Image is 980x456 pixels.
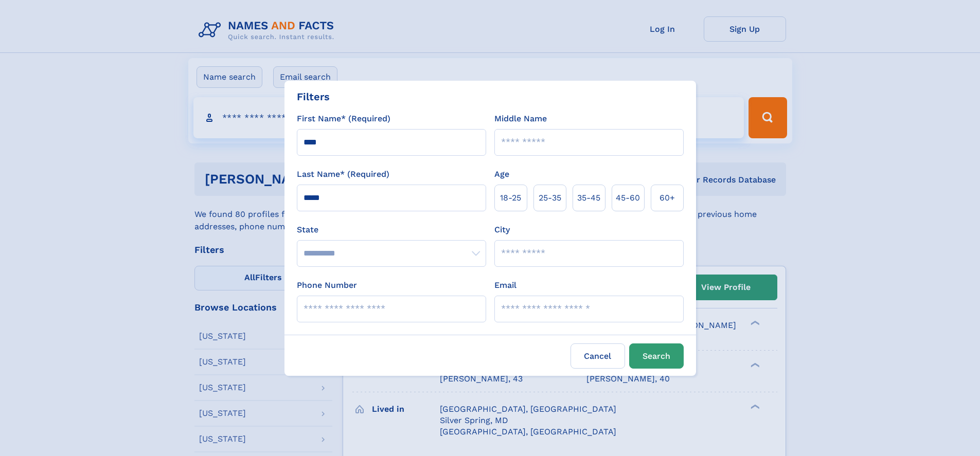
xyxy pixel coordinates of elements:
span: 25‑35 [539,192,561,204]
label: Cancel [571,343,625,369]
span: 18‑25 [500,192,521,204]
label: Middle Name [494,113,547,125]
button: Search [629,343,684,369]
span: 45‑60 [616,192,640,204]
div: Filters [297,89,330,104]
label: Email [494,279,516,291]
label: City [494,224,510,236]
label: First Name* (Required) [297,113,390,125]
span: 60+ [660,192,675,204]
label: State [297,224,486,236]
label: Age [494,168,509,180]
label: Phone Number [297,279,357,291]
label: Last Name* (Required) [297,168,389,180]
span: 35‑45 [577,192,600,204]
